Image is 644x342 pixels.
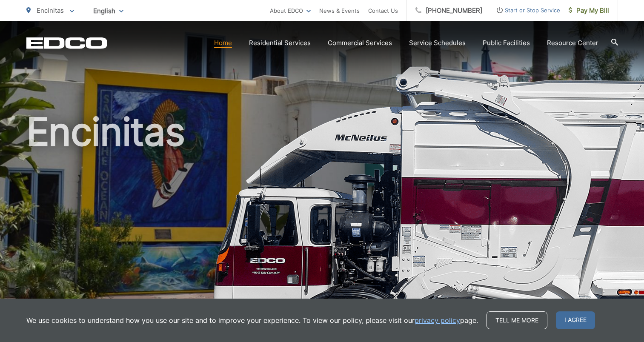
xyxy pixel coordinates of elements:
span: Encinitas [37,6,64,14]
a: News & Events [319,6,360,16]
span: I agree [556,311,595,329]
a: Contact Us [368,6,398,16]
span: English [87,3,130,18]
a: Public Facilities [483,38,530,48]
a: Commercial Services [328,38,392,48]
span: Pay My Bill [569,6,609,16]
a: About EDCO [270,6,311,16]
a: Resource Center [547,38,598,48]
a: EDCD logo. Return to the homepage. [26,37,107,49]
a: privacy policy [415,315,460,325]
a: Tell me more [487,311,547,329]
a: Service Schedules [409,38,466,48]
a: Residential Services [249,38,311,48]
p: We use cookies to understand how you use our site and to improve your experience. To view our pol... [26,315,478,325]
a: Home [214,38,232,48]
